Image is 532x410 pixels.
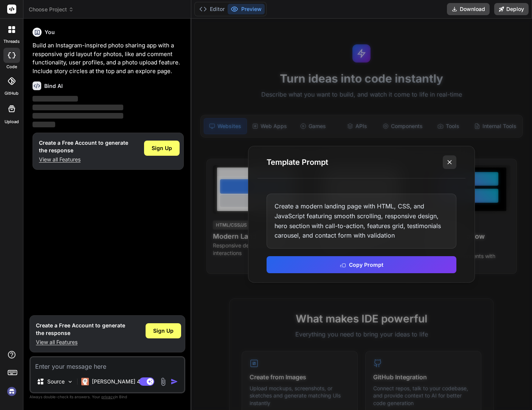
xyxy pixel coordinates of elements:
div: Create a modern landing page with HTML, CSS, and JavaScript featuring smooth scrolling, responsiv... [267,194,456,248]
span: Sign Up [153,327,174,335]
p: Always double-check its answers. Your in Bind [29,393,185,401]
label: threads [3,38,20,45]
p: View all Features [39,156,128,163]
button: Download [447,3,490,15]
p: Build an Instagram-inspired photo sharing app with a responsive grid layout for photos, like and ... [33,41,184,75]
span: privacy [101,394,115,399]
span: Sign Up [152,144,172,152]
span: Choose Project [29,6,74,13]
h6: Bind AI [44,82,63,90]
label: GitHub [5,90,19,97]
h1: Create a Free Account to generate the response [39,139,128,154]
h6: You [45,28,55,36]
label: code [6,64,17,70]
img: Pick Models [67,379,73,385]
h3: Template Prompt [267,157,328,167]
span: ‌ [33,122,55,127]
p: Source [47,378,65,385]
p: View all Features [36,338,125,346]
span: ‌ [33,113,123,119]
img: attachment [159,377,168,386]
button: Deploy [494,3,529,15]
img: icon [171,378,178,385]
img: Claude 4 Sonnet [81,378,89,385]
p: [PERSON_NAME] 4 S.. [92,378,148,385]
button: Preview [228,4,265,14]
label: Upload [5,119,19,125]
h1: Create a Free Account to generate the response [36,322,125,337]
button: Copy Prompt [267,256,456,273]
button: Editor [196,4,228,14]
span: ‌ [33,96,78,102]
span: ‌ [33,105,123,110]
img: signin [5,385,18,398]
